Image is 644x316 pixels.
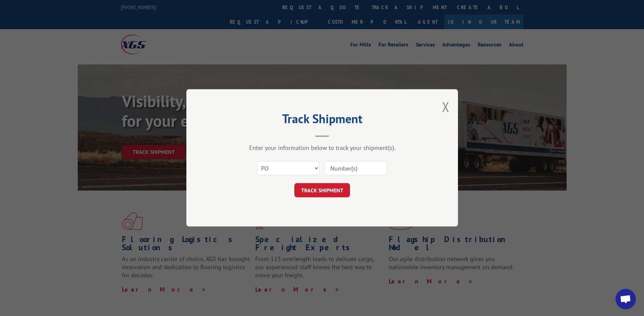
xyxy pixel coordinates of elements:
a: Open chat [615,289,636,309]
input: Number(s) [325,161,387,176]
button: Close modal [442,98,449,116]
button: TRACK SHIPMENT [294,183,350,198]
h2: Track Shipment [220,114,424,127]
div: Enter your information below to track your shipment(s). [220,144,424,152]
